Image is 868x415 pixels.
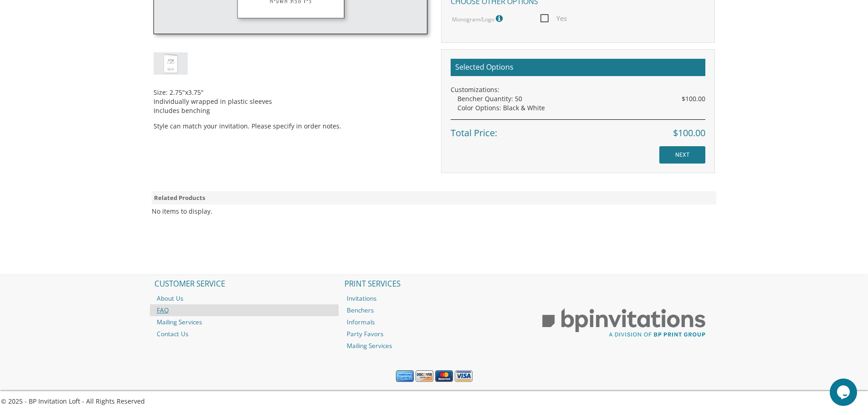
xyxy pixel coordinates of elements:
li: Individually wrapped in plastic sleeves [154,97,427,106]
img: MasterCard [435,370,453,382]
a: Benchers [340,304,529,316]
img: cardstock-mm-style2.jpg [154,52,188,75]
img: BP Print Group [529,300,718,346]
a: Invitations [340,292,529,304]
div: Customizations: [451,85,705,94]
span: $100.00 [673,127,705,140]
h2: CUSTOMER SERVICE [150,275,339,292]
div: Color Options: Black & White [457,103,705,113]
a: Contact Us [150,328,339,340]
label: Monogram/Logo [452,13,505,25]
div: Related Products [152,191,717,205]
a: Informals [340,316,529,328]
h2: Selected Options [451,59,705,76]
div: No items to display. [152,207,212,216]
h2: PRINT SERVICES [340,275,529,292]
img: Discover [416,370,433,382]
li: Includes benching [154,106,427,115]
a: About Us [150,292,339,304]
input: NEXT [659,146,705,164]
div: Bencher Quantity: 50 [457,94,705,103]
a: Mailing Services [150,316,339,328]
li: Size: 2.75"x3.75" [154,88,427,97]
iframe: chat widget [830,379,859,406]
img: Visa [455,370,473,382]
span: $100.00 [682,94,705,103]
img: American Express [396,370,414,382]
a: FAQ [150,304,339,316]
a: Party Favors [340,328,529,340]
div: Style can match your invitation. Please specify in order notes. [154,75,427,131]
a: Mailing Services [340,340,529,352]
span: Yes [540,13,567,24]
div: Total Price: [451,119,705,140]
